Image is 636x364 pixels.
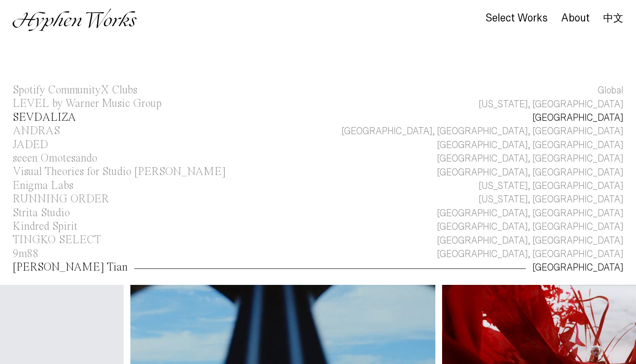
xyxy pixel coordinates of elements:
div: [PERSON_NAME] Tian [13,262,127,273]
div: JADED [13,139,48,151]
div: About [561,12,590,24]
div: seeen Omotesando [13,153,97,164]
div: [GEOGRAPHIC_DATA], [GEOGRAPHIC_DATA] [437,247,623,261]
div: SEVDALIZA [13,112,76,123]
div: Select Works [485,12,548,24]
div: LEVEL by Warner Music Group [13,98,162,109]
div: Spotify CommunityX Clubs [13,85,137,96]
div: [US_STATE], [GEOGRAPHIC_DATA] [479,98,623,111]
a: Select Works [485,14,548,23]
div: Strita Studio [13,207,70,219]
div: [GEOGRAPHIC_DATA] [533,111,623,125]
div: ANDRAS [13,125,60,137]
img: Hyphen Works [13,8,137,31]
div: [GEOGRAPHIC_DATA], [GEOGRAPHIC_DATA] [437,152,623,165]
div: [GEOGRAPHIC_DATA], [GEOGRAPHIC_DATA] [437,138,623,152]
div: Visual Theories for Studio [PERSON_NAME] [13,166,226,178]
div: [GEOGRAPHIC_DATA], [GEOGRAPHIC_DATA] [437,166,623,179]
div: [US_STATE], [GEOGRAPHIC_DATA] [479,179,623,193]
div: Global [598,84,623,97]
div: 9m88 [13,248,39,260]
div: [GEOGRAPHIC_DATA], [GEOGRAPHIC_DATA] [437,220,623,234]
div: TINGKO SELECT [13,234,101,246]
div: [GEOGRAPHIC_DATA], [GEOGRAPHIC_DATA] [437,207,623,220]
a: 中文 [603,13,623,23]
div: Enigma Labs [13,180,73,191]
div: [GEOGRAPHIC_DATA], [GEOGRAPHIC_DATA], [GEOGRAPHIC_DATA] [342,125,623,138]
div: Kindred Spirit [13,221,77,232]
div: [GEOGRAPHIC_DATA] [533,261,623,274]
div: RUNNING ORDER [13,194,109,205]
div: [GEOGRAPHIC_DATA], [GEOGRAPHIC_DATA] [437,234,623,247]
div: [US_STATE], [GEOGRAPHIC_DATA] [479,193,623,206]
a: About [561,14,590,23]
